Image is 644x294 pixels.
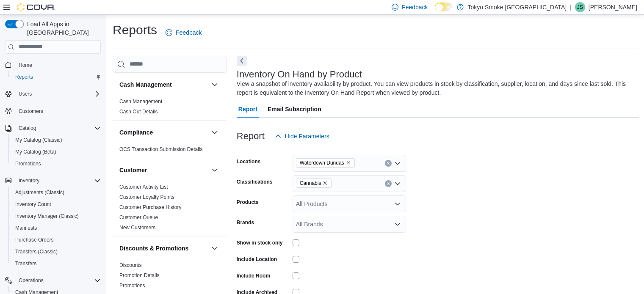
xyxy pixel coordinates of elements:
button: Discounts & Promotions [119,244,208,253]
span: Waterdown Dundas [296,158,355,168]
a: Customer Purchase History [119,204,182,210]
button: My Catalog (Classic) [8,134,104,146]
a: My Catalog (Classic) [12,135,66,145]
span: Customer Loyalty Points [119,194,174,201]
button: Hide Parameters [271,128,333,145]
span: Reports [15,74,33,80]
a: Inventory Manager (Classic) [12,211,82,221]
span: Home [19,62,32,69]
h3: Compliance [119,128,153,137]
span: Transfers (Classic) [15,248,58,255]
span: Cash Out Details [119,108,158,115]
span: Load All Apps in [GEOGRAPHIC_DATA] [24,20,101,37]
span: Promotions [15,160,41,167]
button: Catalog [2,122,104,134]
button: Manifests [8,222,104,234]
button: Clear input [385,180,392,187]
button: Inventory Manager (Classic) [8,210,104,222]
span: Hide Parameters [285,132,329,140]
label: Include Room [237,272,270,279]
button: Clear input [385,160,392,167]
span: Reports [12,72,101,82]
label: Classifications [237,179,273,185]
span: Catalog [19,125,36,132]
span: Transfers (Classic) [12,247,101,257]
div: Compliance [113,144,227,158]
a: Reports [12,72,36,82]
span: Operations [15,275,101,286]
span: Manifests [15,225,37,231]
span: Cannabis [300,179,321,187]
button: Users [15,89,35,99]
span: Feedback [402,3,428,11]
div: Discounts & Promotions [113,260,227,294]
button: Open list of options [394,180,401,187]
a: Discounts [119,262,142,268]
div: View a snapshot of inventory availability by product. You can view products in stock by classific... [237,80,636,97]
a: Adjustments (Classic) [12,187,68,198]
span: Inventory [19,177,39,184]
button: My Catalog (Beta) [8,146,104,158]
span: My Catalog (Beta) [12,147,101,157]
button: Transfers [8,258,104,269]
a: Inventory Count [12,199,55,209]
button: Customer [210,165,220,175]
span: Customers [15,106,101,116]
button: Catalog [15,123,39,133]
button: Compliance [210,127,220,137]
span: Promotions [119,282,145,289]
button: Remove Waterdown Dundas from selection in this group [346,160,351,165]
button: Inventory Count [8,198,104,210]
span: Purchase Orders [15,236,54,243]
span: Promotions [12,159,101,169]
button: Home [2,59,104,71]
a: OCS Transaction Submission Details [119,146,203,152]
a: Promotions [12,159,44,169]
span: JS [577,2,583,12]
a: Feedback [162,24,205,41]
button: Inventory [15,176,43,186]
span: Manifests [12,223,101,233]
div: Cash Management [113,96,227,120]
label: Include Location [237,256,277,263]
button: Purchase Orders [8,234,104,246]
button: Promotions [8,158,104,170]
span: Inventory Count [15,201,51,208]
p: Tokyo Smoke [GEOGRAPHIC_DATA] [468,2,567,12]
span: Customer Queue [119,214,158,221]
button: Cash Management [210,80,220,90]
a: New Customers [119,225,155,231]
input: Dark Mode [435,3,453,11]
a: Customer Queue [119,214,158,220]
span: Inventory Manager (Classic) [15,213,79,220]
button: Operations [15,275,47,286]
button: Operations [2,275,104,286]
span: Catalog [15,123,101,133]
a: Transfers [12,258,40,269]
a: Customer Loyalty Points [119,194,174,200]
span: Cash Management [119,98,162,105]
span: Customer Activity List [119,184,168,190]
div: Jess Sidhu [575,2,585,12]
a: My Catalog (Beta) [12,147,60,157]
button: Customer [119,166,208,174]
a: Customer Activity List [119,184,168,190]
a: Purchase Orders [12,235,57,245]
h1: Reports [113,22,157,38]
button: Reports [8,71,104,83]
label: Brands [237,219,254,226]
div: Customer [113,182,227,236]
button: Transfers (Classic) [8,246,104,258]
a: Manifests [12,223,40,233]
span: Cannabis [296,179,332,188]
span: My Catalog (Classic) [15,137,62,143]
span: My Catalog (Classic) [12,135,101,145]
h3: Report [237,131,265,141]
h3: Discounts & Promotions [119,244,188,253]
span: Transfers [12,258,101,269]
span: Waterdown Dundas [300,159,344,167]
button: Adjustments (Classic) [8,187,104,198]
a: Cash Out Details [119,109,158,115]
button: Remove Cannabis from selection in this group [323,181,328,186]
